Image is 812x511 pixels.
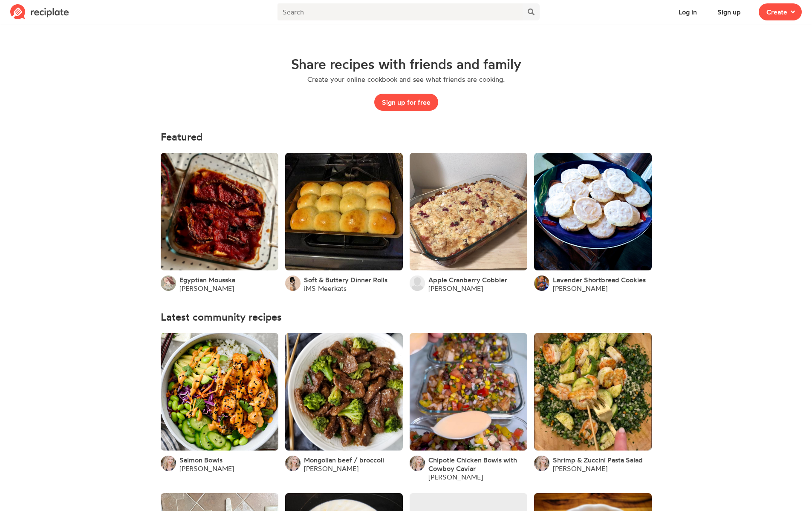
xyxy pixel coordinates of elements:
a: [PERSON_NAME] [428,284,483,293]
a: Salmon Bowls [179,456,223,464]
img: User's avatar [285,456,301,471]
a: Apple Cranberry Cobbler [428,276,507,284]
img: User's avatar [410,276,425,291]
h4: Latest community recipes [161,311,652,323]
a: [PERSON_NAME] [553,464,607,473]
a: iMS Meerkats [304,284,347,293]
a: Shrimp & Zuccini Pasta Salad [553,456,643,464]
img: User's avatar [161,276,176,291]
button: Sign up for free [374,94,438,111]
a: [PERSON_NAME] [553,284,607,293]
a: [PERSON_NAME] [304,464,358,473]
a: Soft & Buttery Dinner Rolls [304,276,387,284]
input: Search [277,3,523,20]
p: Create your online cookbook and see what friends are cooking. [307,75,505,83]
a: [PERSON_NAME] [179,464,234,473]
img: User's avatar [534,456,549,471]
img: User's avatar [534,276,549,291]
img: User's avatar [285,276,301,291]
button: Log in [671,3,705,20]
a: [PERSON_NAME] [179,284,234,293]
a: [PERSON_NAME] [428,473,483,481]
button: Create [759,3,802,20]
img: User's avatar [161,456,176,471]
button: Sign up [710,3,748,20]
span: Chipotle Chicken Bowls with Cowboy Caviar [428,456,517,473]
h4: Featured [161,131,652,143]
a: Lavender Shortbread Cookies [553,276,646,284]
span: Create [766,7,787,17]
a: Mongolian beef / broccoli [304,456,384,464]
h1: Share recipes with friends and family [291,56,521,72]
a: Egyptian Mousska [179,276,235,284]
a: Chipotle Chicken Bowls with Cowboy Caviar [428,456,527,473]
img: Reciplate [10,4,69,20]
img: User's avatar [410,456,425,471]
